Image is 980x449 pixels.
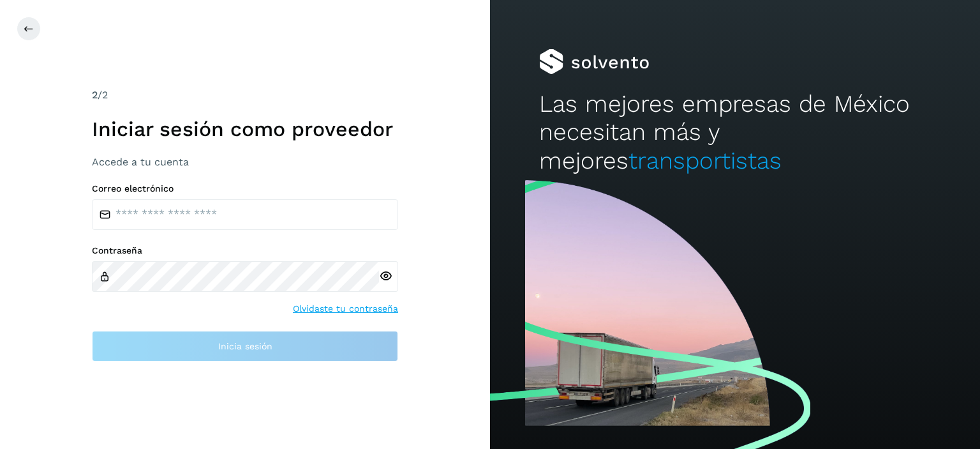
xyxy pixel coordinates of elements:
a: Olvidaste tu contraseña [293,302,398,316]
span: Inicia sesión [218,342,272,351]
button: Inicia sesión [92,331,398,361]
label: Correo electrónico [92,183,398,194]
span: transportistas [628,147,782,174]
h2: Las mejores empresas de México necesitan más y mejores [539,90,931,175]
label: Contraseña [92,245,398,256]
div: /2 [92,88,398,103]
h1: Iniciar sesión como proveedor [92,117,398,141]
span: 2 [92,89,98,101]
h3: Accede a tu cuenta [92,156,398,168]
